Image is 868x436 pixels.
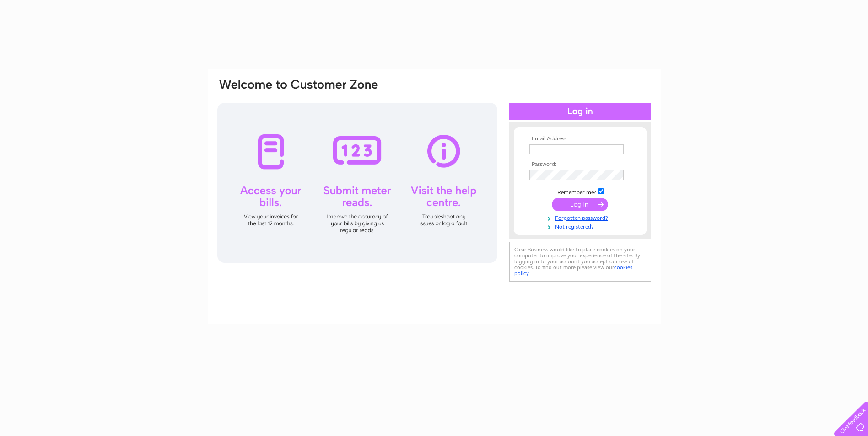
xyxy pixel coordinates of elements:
[527,187,633,196] td: Remember me?
[509,242,651,282] div: Clear Business would like to place cookies on your computer to improve your experience of the sit...
[529,213,633,222] a: Forgotten password?
[529,222,633,230] a: Not registered?
[552,198,608,211] input: Submit
[527,161,633,168] th: Password:
[514,264,632,276] a: cookies policy
[527,136,633,142] th: Email Address:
